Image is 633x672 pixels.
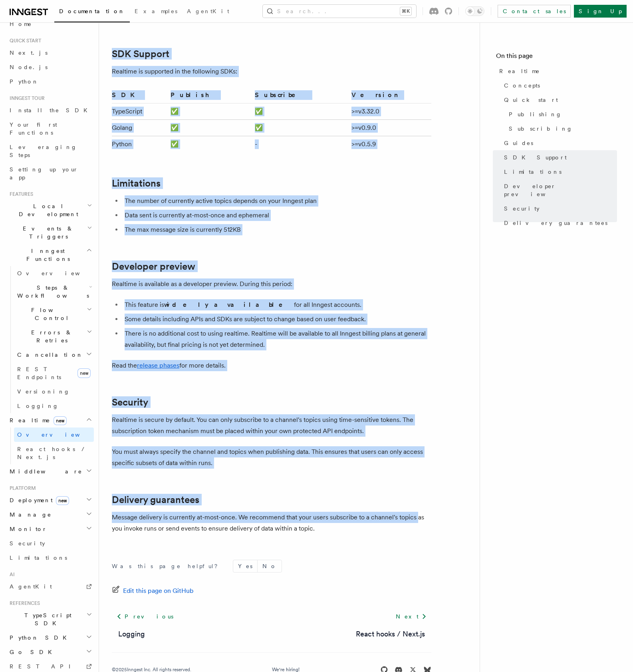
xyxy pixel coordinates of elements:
[10,583,52,590] span: AgentKit
[6,95,45,101] span: Inngest tour
[77,368,91,378] span: new
[10,555,67,561] span: Limitations
[54,416,67,425] span: new
[501,165,617,179] a: Limitations
[54,2,130,22] a: Documentation
[348,136,431,153] td: >=v0.5.9
[6,493,94,507] button: Deploymentnew
[167,120,252,136] td: ✅
[10,107,92,113] span: Install the SDK
[137,362,179,369] a: release phases
[6,648,57,656] span: Go SDK
[135,8,177,14] span: Examples
[122,328,431,350] li: There is no additional cost to using realtime. Realtime will be available to all Inngest billing ...
[10,64,48,70] span: Node.js
[6,225,87,241] span: Events & Triggers
[14,427,94,442] a: Overview
[400,7,411,15] kbd: ⌘K
[122,210,431,221] li: Data sent is currently at-most-once and ephemeral
[504,82,540,89] span: Concepts
[6,611,86,627] span: TypeScript SDK
[112,446,431,469] p: You must always specify the channel and topics when publishing data. This ensures that users can ...
[252,120,348,136] td: ✅
[6,162,94,185] a: Setting up your app
[14,284,89,300] span: Steps & Workflows
[6,511,52,519] span: Manage
[10,166,78,181] span: Setting up your app
[10,78,39,85] span: Python
[14,266,94,280] a: Overview
[6,645,94,659] button: Go SDK
[6,266,94,413] div: Inngest Functions
[6,46,94,60] a: Next.js
[112,278,431,290] p: Realtime is available as a developer preview. During this period:
[122,224,431,235] li: The max message size is currently 512KB
[167,103,252,120] td: ✅
[112,512,431,534] p: Message delivery is currently at-most-once. We recommend that your users subscribe to a channel's...
[252,90,348,103] th: Subscribe
[6,247,86,263] span: Inngest Functions
[182,2,234,22] a: AgentKit
[6,74,94,89] a: Python
[112,585,194,596] a: Edit this page on GitHub
[465,6,484,16] button: Toggle dark mode
[112,562,223,570] p: Was this page helpful?
[112,397,148,408] a: Security
[6,464,94,479] button: Middleware
[501,201,617,216] a: Security
[118,628,145,640] a: Logging
[6,117,94,140] a: Your first Functions
[6,17,94,31] a: Home
[17,388,70,395] span: Versioning
[6,525,47,533] span: Monitor
[6,551,94,565] a: Limitations
[504,182,617,198] span: Developer preview
[258,560,282,572] button: No
[130,2,182,22] a: Examples
[6,244,94,266] button: Inngest Functions
[501,136,617,150] a: Guides
[112,103,167,120] td: TypeScript
[6,630,94,645] button: Python SDK
[233,560,257,572] button: Yes
[504,96,558,104] span: Quick start
[391,609,431,624] a: Next
[112,120,167,136] td: Golang
[499,67,540,75] span: Realtime
[6,467,82,475] span: Middleware
[6,536,94,551] a: Security
[14,325,94,348] button: Errors & Retries
[6,427,94,464] div: Realtimenew
[509,110,562,118] span: Publishing
[6,191,33,197] span: Features
[187,8,229,14] span: AgentKit
[10,540,45,547] span: Security
[6,416,67,424] span: Realtime
[112,609,178,624] a: Previous
[509,125,573,133] span: Subscribing
[6,413,94,427] button: Realtimenew
[122,195,431,207] li: The number of currently active topics depends on your Inngest plan
[14,351,83,359] span: Cancellation
[14,328,87,344] span: Errors & Retries
[6,221,94,244] button: Events & Triggers
[498,5,571,18] a: Contact sales
[17,366,61,380] span: REST Endpoints
[6,103,94,117] a: Install the SDK
[496,51,617,64] h4: On this page
[252,136,348,153] td: -
[6,608,94,630] button: TypeScript SDK
[167,136,252,153] td: ✅
[501,216,617,230] a: Delivery guarantees
[112,494,199,505] a: Delivery guarantees
[14,399,94,413] a: Logging
[112,136,167,153] td: Python
[14,348,94,362] button: Cancellation
[112,178,161,189] a: Limitations
[501,179,617,201] a: Developer preview
[6,140,94,162] a: Leveraging Steps
[504,139,533,147] span: Guides
[501,78,617,93] a: Concepts
[6,507,94,522] button: Manage
[6,38,41,44] span: Quick start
